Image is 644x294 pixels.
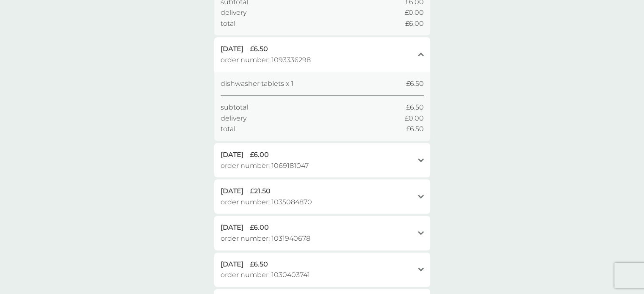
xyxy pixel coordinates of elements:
[221,113,246,124] span: delivery
[221,18,235,29] span: total
[405,18,424,29] span: £6.00
[250,186,271,197] span: £21.50
[221,55,311,66] span: order number: 1093336298
[221,7,246,18] span: delivery
[221,78,293,89] span: dishwasher tablets x 1
[405,113,424,124] span: £0.00
[221,269,310,280] span: order number: 1030403741
[250,149,269,160] span: £6.00
[221,186,243,197] span: [DATE]
[405,7,424,18] span: £0.00
[221,124,235,135] span: total
[221,44,243,55] span: [DATE]
[221,233,310,244] span: order number: 1031940678
[221,259,243,270] span: [DATE]
[406,102,424,113] span: £6.50
[221,160,309,171] span: order number: 1069181047
[221,197,312,208] span: order number: 1035084870
[250,44,268,55] span: £6.50
[221,222,243,233] span: [DATE]
[406,78,424,89] span: £6.50
[250,222,269,233] span: £6.00
[221,149,243,160] span: [DATE]
[221,102,248,113] span: subtotal
[406,124,424,135] span: £6.50
[250,259,268,270] span: £6.50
